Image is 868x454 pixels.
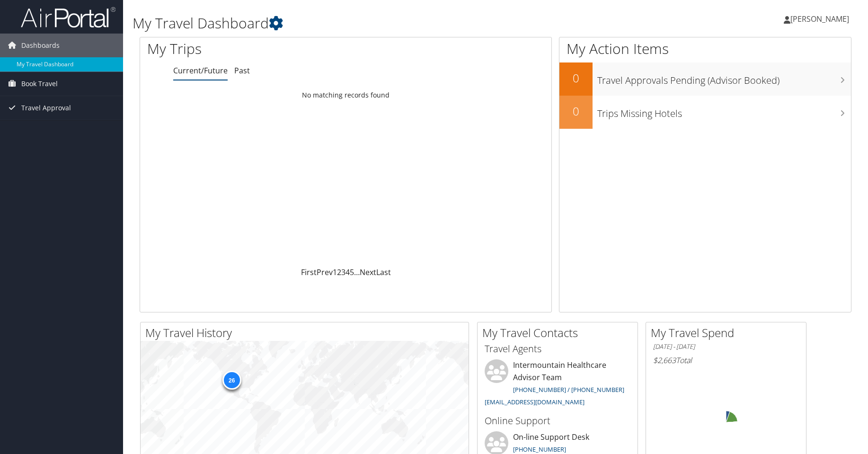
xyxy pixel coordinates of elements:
span: [PERSON_NAME] [790,14,849,24]
a: 4 [345,267,350,277]
a: Prev [317,267,333,277]
h6: Total [653,355,799,365]
h2: 0 [559,103,593,119]
h3: Travel Agents [485,342,630,356]
h2: My Travel Spend [651,325,806,341]
h6: [DATE] - [DATE] [653,342,799,351]
h1: My Action Items [559,39,851,59]
td: No matching records found [140,87,551,104]
a: 1 [333,267,337,277]
a: First [301,267,317,277]
a: [EMAIL_ADDRESS][DOMAIN_NAME] [485,398,585,406]
h1: My Travel Dashboard [133,13,617,33]
div: 26 [222,371,241,390]
a: Past [234,65,250,76]
a: Next [360,267,376,277]
h3: Travel Approvals Pending (Advisor Booked) [597,69,851,87]
a: 0Trips Missing Hotels [559,96,851,129]
a: 3 [341,267,345,277]
a: 5 [350,267,354,277]
span: … [354,267,360,277]
h1: My Trips [147,39,373,59]
span: Dashboards [21,34,60,57]
li: Intermountain Healthcare Advisor Team [480,359,635,410]
a: Last [376,267,391,277]
a: 2 [337,267,341,277]
h2: My Travel Contacts [482,325,638,341]
img: airportal-logo.png [21,6,115,28]
span: $2,663 [653,355,676,365]
span: Book Travel [21,72,58,96]
a: [PERSON_NAME] [784,5,859,33]
h2: 0 [559,70,593,86]
a: 0Travel Approvals Pending (Advisor Booked) [559,62,851,96]
a: [PHONE_NUMBER] / [PHONE_NUMBER] [513,385,624,394]
h3: Trips Missing Hotels [597,102,851,120]
span: Travel Approval [21,96,71,120]
h2: My Travel History [145,325,469,341]
h3: Online Support [485,414,630,427]
a: [PHONE_NUMBER] [513,445,566,454]
a: Current/Future [173,65,228,76]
